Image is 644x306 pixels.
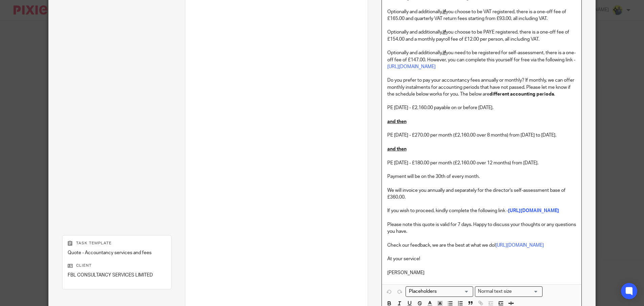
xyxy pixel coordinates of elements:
u: if [443,50,446,55]
a: [URL][DOMAIN_NAME] [496,243,544,248]
p: At your service! [387,256,576,262]
u: and then [387,147,407,151]
p: Quote - Accountancy services and fees [68,249,166,256]
u: and then [387,119,407,124]
p: PE [DATE] - £180.00 per month (£2,160.00 over 12 months) from [DATE]. [387,160,576,166]
input: Search for option [514,288,538,295]
div: Search for option [475,286,543,297]
p: PE [DATE] - £270.00 per month (£2,160.00 over 8 months) from [DATE] to [DATE]. [387,132,576,139]
a: [URL][DOMAIN_NAME] [508,208,559,213]
p: Client [68,263,166,268]
div: Placeholders [406,286,473,297]
p: We will invoice you annually and separately for the director's self-assessment base of £360.00. [387,187,576,201]
u: if [443,9,446,14]
p: Check our feedback, we are the best at what we do! [387,242,576,249]
u: if [443,30,446,35]
div: Search for option [406,286,473,297]
p: Optionally and additionally, you need to be registered for self-assessment, there is a one-off fe... [387,49,576,70]
p: [PERSON_NAME] [387,269,576,276]
strong: different accounting periods [489,92,554,97]
p: FBL CONSULTANCY SERVICES LIMITED [68,272,166,279]
p: Payment will be on the 30th of every month. [387,173,576,180]
p: Optionally and additionally, you choose to be VAT registered, there is a one-off fee of £165.00 a... [387,8,576,22]
p: Task template [68,241,166,246]
p: Optionally and additionally, you choose to be PAYE registered, there is a one-off fee of £154.00 ... [387,29,576,43]
p: Do you prefer to pay your accountancy fees annually or monthly? If monthly, we can offer monthly ... [387,77,576,98]
a: [URL][DOMAIN_NAME] [387,64,436,69]
p: Please note this quote is valid for 7 days. Happy to discuss your thoughts or any questions you h... [387,221,576,235]
span: Normal text size [477,288,513,295]
p: If you wish to proceed, kindly complete the following link - [387,207,576,214]
p: PE [DATE] - £2,160.00 payable on or before [DATE]. [387,104,576,111]
input: Search for option [407,288,469,295]
div: Text styles [475,286,543,297]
